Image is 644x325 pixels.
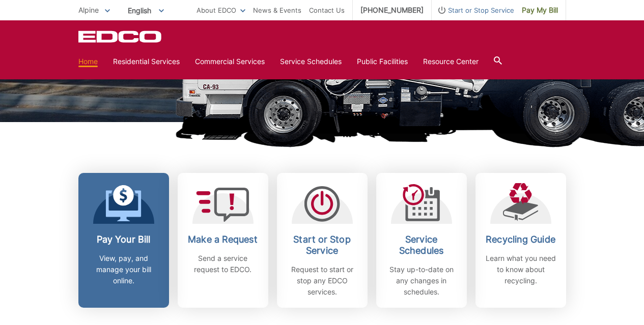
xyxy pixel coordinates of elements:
h2: Recycling Guide [483,234,558,245]
span: Pay My Bill [522,5,558,16]
h2: Make a Request [185,234,261,245]
p: View, pay, and manage your bill online. [86,253,161,286]
a: About EDCO [197,5,245,16]
a: Resource Center [423,56,479,67]
a: Commercial Services [195,56,265,67]
a: EDCD logo. Return to the homepage. [78,31,163,43]
a: Pay Your Bill View, pay, and manage your bill online. [78,173,169,308]
a: Service Schedules Stay up-to-date on any changes in schedules. [376,173,467,308]
a: Residential Services [113,56,180,67]
a: Public Facilities [357,56,408,67]
span: English [120,2,172,19]
a: Home [78,56,98,67]
span: Alpine [78,6,99,14]
p: Send a service request to EDCO. [185,253,261,275]
a: News & Events [253,5,301,16]
a: Recycling Guide Learn what you need to know about recycling. [475,173,566,308]
h2: Service Schedules [384,234,459,256]
a: Service Schedules [280,56,342,67]
p: Stay up-to-date on any changes in schedules. [384,264,459,298]
a: Make a Request Send a service request to EDCO. [178,173,268,308]
h2: Start or Stop Service [285,234,360,256]
a: Contact Us [309,5,345,16]
p: Learn what you need to know about recycling. [483,253,558,286]
p: Request to start or stop any EDCO services. [285,264,360,298]
h2: Pay Your Bill [86,234,161,245]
